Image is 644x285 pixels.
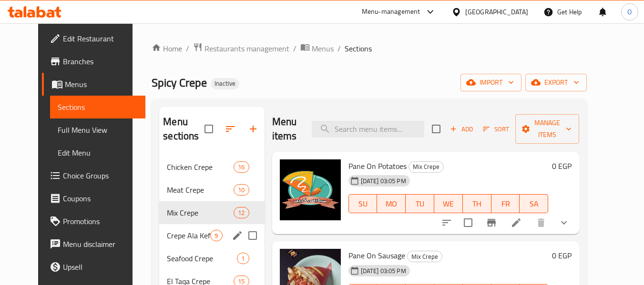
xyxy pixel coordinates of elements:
button: Sort [480,122,511,137]
span: Upsell [63,261,138,273]
nav: breadcrumb [152,42,587,55]
img: Pane On Potatoes [280,159,341,220]
span: Menus [312,43,334,54]
div: items [234,207,249,218]
span: Restaurants management [204,43,289,54]
span: Edit Menu [58,147,138,158]
button: TH [463,194,491,213]
span: import [468,77,514,88]
span: Promotions [63,216,138,227]
a: Menus [300,42,334,55]
button: sort-choices [435,211,458,234]
span: Mix Crepe [408,251,442,262]
span: 1 [237,254,248,263]
span: [DATE] 03:05 PM [357,266,410,275]
span: Edit Restaurant [63,33,138,44]
span: Seafood Crepe [167,253,237,264]
h2: Menu items [272,115,301,143]
button: MO [377,194,406,213]
div: Mix Crepe [409,161,444,173]
div: items [234,161,249,173]
a: Home [152,43,182,54]
span: Pane On Sausage [348,248,405,263]
a: Edit menu item [511,217,522,228]
span: Add item [446,122,477,137]
span: Branches [63,56,138,67]
span: Add [449,124,474,135]
button: WE [434,194,463,213]
button: SU [348,194,378,213]
button: SA [520,194,548,213]
div: items [210,230,222,241]
span: Select all sections [199,119,219,139]
span: Spicy Crepe [152,72,207,93]
span: Sections [345,43,372,54]
a: Menus [42,73,146,96]
span: TU [409,197,430,211]
span: Inactive [211,79,239,88]
button: FR [491,194,520,213]
a: Edit Restaurant [42,27,146,50]
div: Inactive [211,78,239,89]
button: import [460,74,521,91]
div: Chicken Crepe16 [159,156,264,178]
span: O [627,7,632,17]
span: Mix Crepe [167,207,234,218]
div: Mix Crepe [407,251,442,262]
li: / [293,43,296,54]
span: Coupons [63,193,138,204]
span: 9 [211,231,222,240]
li: / [186,43,189,54]
span: Menu disclaimer [63,238,138,250]
span: Chicken Crepe [167,161,234,173]
h6: 0 EGP [552,249,572,262]
button: Add [446,122,477,137]
span: FR [495,197,516,211]
span: Select to update [458,213,478,233]
span: Sections [58,101,138,113]
button: export [525,74,587,91]
button: Branch-specific-item [480,211,503,234]
span: MO [381,197,402,211]
h6: 0 EGP [552,159,572,173]
a: Upsell [42,256,146,278]
div: Mix Crepe12 [159,201,264,224]
h2: Menu sections [163,115,204,143]
div: Crepe Ala Kefak9edit [159,224,264,247]
button: edit [230,228,245,243]
span: 16 [234,163,248,172]
li: / [337,43,341,54]
div: items [237,253,249,264]
span: TH [467,197,488,211]
div: [GEOGRAPHIC_DATA] [465,7,528,17]
span: Crepe Ala Kefak [167,230,210,241]
div: Meat Crepe10 [159,178,264,201]
a: Coupons [42,187,146,210]
a: Sections [50,96,146,118]
span: Choice Groups [63,170,138,181]
span: Manage items [523,117,572,141]
span: Pane On Potatoes [348,159,407,173]
a: Choice Groups [42,164,146,187]
div: Menu-management [362,6,420,18]
button: TU [406,194,434,213]
button: Manage items [515,114,579,144]
span: 10 [234,186,248,195]
a: Branches [42,50,146,73]
span: export [533,77,579,88]
span: Select section [426,119,446,139]
span: Sort sections [219,118,242,140]
span: SU [353,197,374,211]
span: Sort items [477,122,515,137]
span: Sort [483,124,509,135]
span: Mix Crepe [409,161,443,172]
span: Meat Crepe [167,184,234,196]
div: items [234,184,249,196]
span: Menus [65,79,138,90]
span: 12 [234,208,248,217]
a: Promotions [42,210,146,233]
a: Menu disclaimer [42,233,146,256]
